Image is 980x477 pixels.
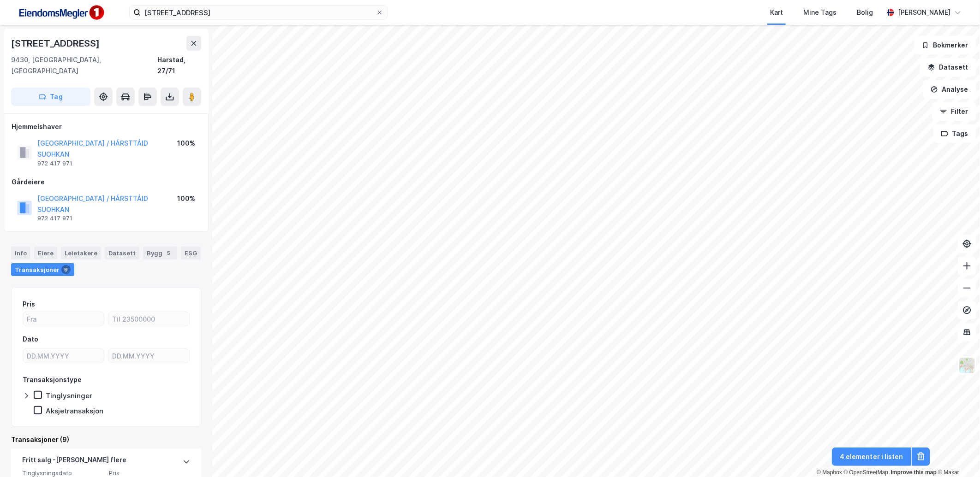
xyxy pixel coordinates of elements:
div: Fritt salg - [PERSON_NAME] flere [22,454,126,469]
img: F4PB6Px+NJ5v8B7XTbfpPpyloAAAAASUVORK5CYII= [15,2,107,23]
button: Analyse [923,80,976,99]
div: Harstad, 27/71 [157,54,201,77]
div: Leietakere [61,247,101,259]
div: Aksjetransaksjon [46,406,103,415]
div: 9430, [GEOGRAPHIC_DATA], [GEOGRAPHIC_DATA] [11,54,157,77]
iframe: Chat Widget [934,433,980,477]
button: 4 elementer i listen [832,448,911,466]
input: DD.MM.YYYY [23,349,104,363]
span: Pris [109,469,190,477]
button: Filter [932,102,976,121]
div: 100% [177,193,195,204]
img: Z [958,357,976,374]
button: Tags [933,124,976,143]
input: Fra [23,312,104,326]
div: Bolig [857,7,873,18]
div: Transaksjonstype [23,374,82,385]
div: Transaksjoner [11,263,74,276]
button: Tag [11,88,90,106]
a: Mapbox [817,469,842,476]
div: Kart [770,7,783,18]
div: Mine Tags [803,7,837,18]
div: Tinglysninger [46,391,92,400]
button: Bokmerker [914,36,976,54]
div: 972 417 971 [37,215,72,222]
div: Transaksjoner (9) [11,434,201,445]
div: Info [11,247,30,259]
div: 972 417 971 [37,160,72,167]
input: Til 23500000 [108,312,189,326]
div: Dato [23,334,38,345]
div: Pris [23,299,35,310]
a: Improve this map [891,469,937,476]
input: DD.MM.YYYY [108,349,189,363]
div: Gårdeiere [12,177,201,188]
div: Kontrollprogram for chat [934,433,980,477]
div: Bygg [143,247,177,259]
div: Eiere [34,247,57,259]
div: 100% [177,138,195,149]
div: [STREET_ADDRESS] [11,36,102,51]
div: 5 [164,248,173,258]
div: Datasett [105,247,139,259]
input: Søk på adresse, matrikkel, gårdeiere, leietakere eller personer [141,6,376,19]
div: Hjemmelshaver [12,121,201,132]
div: ESG [181,247,201,259]
span: Tinglysningsdato [22,469,103,477]
button: Datasett [920,58,976,77]
a: OpenStreetMap [844,469,889,476]
div: 9 [61,265,71,274]
div: [PERSON_NAME] [898,7,950,18]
